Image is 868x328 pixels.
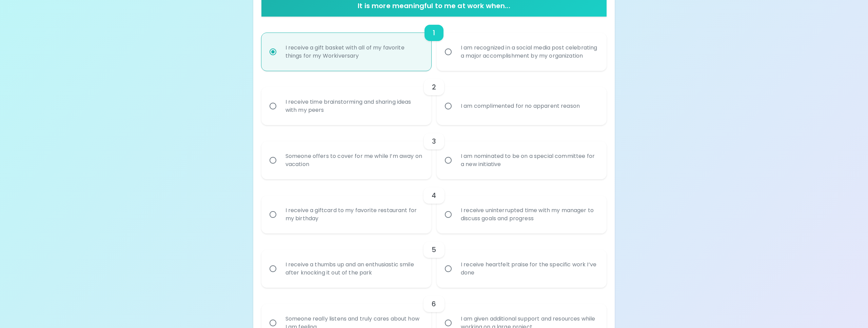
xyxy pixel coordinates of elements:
[455,198,603,231] div: I receive uninterrupted time with my manager to discuss goals and progress
[433,27,435,38] h6: 1
[455,144,603,177] div: I am nominated to be on a special committee for a new initiative
[455,36,603,68] div: I am recognized in a social media post celebrating a major accomplishment by my organization
[455,94,585,118] div: I am complimented for no apparent reason
[280,90,428,122] div: I receive time brainstorming and sharing ideas with my peers
[280,144,428,177] div: Someone offers to cover for me while I’m away on vacation
[280,36,428,68] div: I receive a gift basket with all of my favorite things for my Workiversary
[261,125,607,179] div: choice-group-check
[264,0,604,11] h6: It is more meaningful to me at work when...
[432,82,436,93] h6: 2
[432,299,436,309] h6: 6
[432,136,436,147] h6: 3
[280,252,428,285] div: I receive a thumbs up and an enthusiastic smile after knocking it out of the park
[261,17,607,71] div: choice-group-check
[432,190,436,201] h6: 4
[432,244,436,255] h6: 5
[261,71,607,125] div: choice-group-check
[261,233,607,288] div: choice-group-check
[455,252,603,285] div: I receive heartfelt praise for the specific work I’ve done
[280,198,428,231] div: I receive a giftcard to my favorite restaurant for my birthday
[261,179,607,233] div: choice-group-check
